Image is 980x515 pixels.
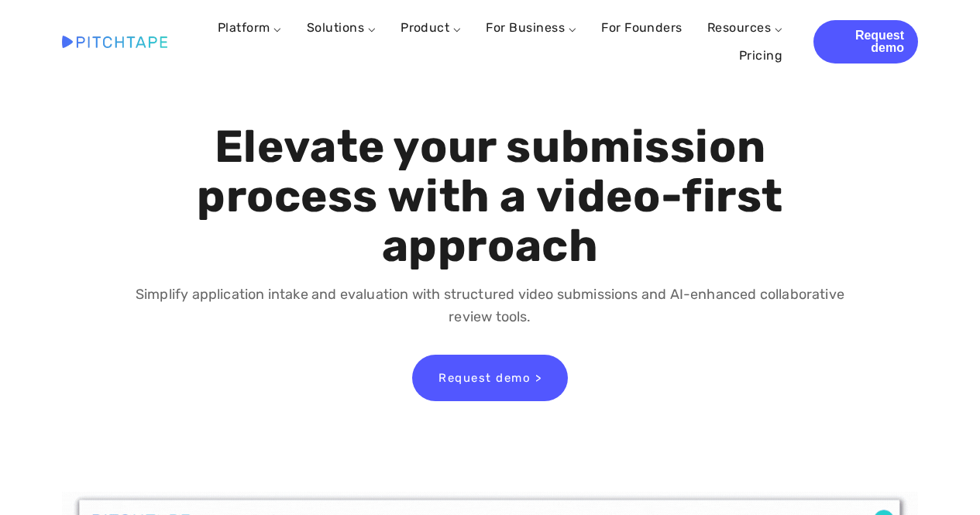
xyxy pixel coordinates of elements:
a: Platform ⌵ [218,20,282,35]
a: Resources ⌵ [707,20,782,35]
a: For Business ⌵ [486,20,576,35]
img: Pitchtape | Video Submission Management Software [62,36,167,48]
a: For Founders [601,14,683,42]
a: Request demo [813,20,918,64]
a: Request demo > [412,355,568,401]
a: Solutions ⌵ [307,20,376,35]
h1: Elevate your submission process with a video-first approach [136,122,844,270]
a: Product ⌵ [401,20,461,35]
a: Pricing [739,42,782,70]
p: Simplify application intake and evaluation with structured video submissions and AI-enhanced coll... [136,283,844,328]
